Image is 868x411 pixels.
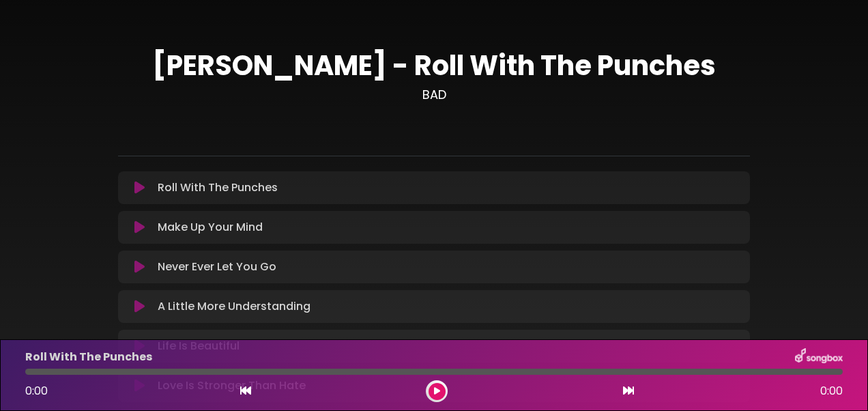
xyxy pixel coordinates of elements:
p: Roll With The Punches [25,349,152,365]
h1: [PERSON_NAME] - Roll With The Punches [118,49,750,82]
p: Life Is Beautiful [158,338,240,354]
p: Make Up Your Mind [158,219,263,236]
img: songbox-logo-white.png [795,348,843,366]
h3: BAD [118,87,750,102]
p: A Little More Understanding [158,298,310,315]
span: 0:00 [820,383,843,399]
span: 0:00 [25,383,48,399]
p: Roll With The Punches [158,180,278,196]
p: Never Ever Let You Go [158,259,276,275]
